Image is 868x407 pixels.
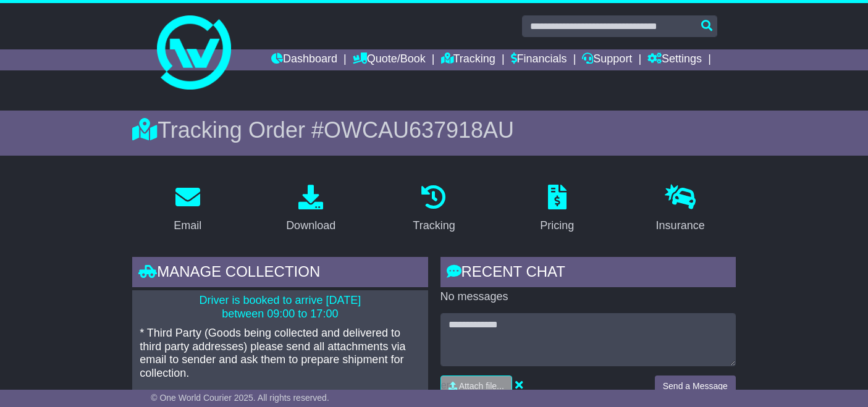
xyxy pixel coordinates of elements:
[648,180,713,238] a: Insurance
[353,49,426,70] a: Quote/Book
[271,49,337,70] a: Dashboard
[278,180,343,238] a: Download
[647,49,702,70] a: Settings
[132,257,428,290] div: Manage collection
[441,49,495,70] a: Tracking
[405,180,463,238] a: Tracking
[166,180,209,238] a: Email
[440,290,736,304] p: No messages
[655,376,736,397] button: Send a Message
[286,217,335,234] div: Download
[540,217,574,234] div: Pricing
[132,117,736,143] div: Tracking Order #
[656,217,705,234] div: Insurance
[532,180,582,238] a: Pricing
[511,49,567,70] a: Financials
[440,257,736,290] div: RECENT CHAT
[140,327,420,380] p: * Third Party (Goods being collected and delivered to third party addresses) please send all atta...
[413,217,455,234] div: Tracking
[324,117,514,143] span: OWCAU637918AU
[174,217,201,234] div: Email
[140,294,420,321] p: Driver is booked to arrive [DATE] between 09:00 to 17:00
[151,393,329,403] span: © One World Courier 2025. All rights reserved.
[582,49,632,70] a: Support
